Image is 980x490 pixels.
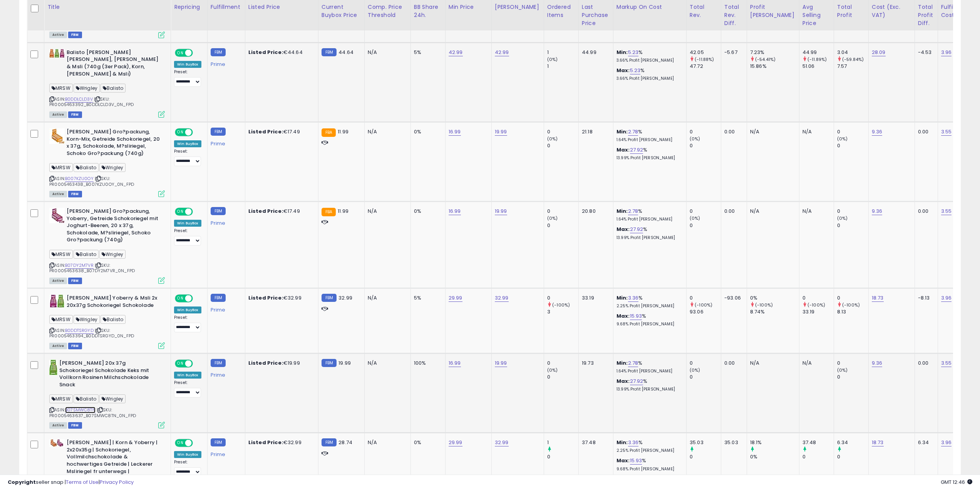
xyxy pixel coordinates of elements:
small: (0%) [547,136,558,142]
p: 3.66% Profit [PERSON_NAME] [616,58,680,63]
span: | SKU: PR0005463392_B0DDLCLD3V_0N_FPD [49,96,134,108]
span: Balisto [74,250,99,259]
small: FBM [211,359,226,367]
div: Win BuyBox [174,306,201,313]
span: 11.99 [338,207,348,215]
div: Comp. Price Threshold [368,3,407,19]
div: ASIN: [49,208,165,283]
div: 0 [837,374,868,381]
a: 42.99 [495,49,509,56]
div: 44.99 [802,49,834,56]
b: Listed Price: [248,49,283,56]
b: Min: [616,49,628,56]
p: 13.99% Profit [PERSON_NAME] [616,235,680,241]
span: All listings currently available for purchase on Amazon [49,32,67,38]
span: OFF [192,360,204,367]
small: FBM [211,128,226,136]
div: 3 [547,308,578,315]
span: All listings currently available for purchase on Amazon [49,191,67,197]
div: 3.04 [837,49,868,56]
img: 51P87m+wJyL._SL40_.jpg [49,49,65,58]
small: (-100%) [695,302,712,308]
div: 7.57 [837,63,868,70]
div: N/A [368,360,405,367]
div: N/A [750,128,793,135]
div: N/A [750,360,793,367]
b: Min: [616,359,628,367]
a: 3.96 [941,294,952,302]
div: Title [47,3,168,11]
a: B07SMWC8TN [65,407,95,413]
div: 8.74% [750,308,799,315]
div: 18.1% [750,439,799,446]
div: 42.05 [690,49,721,56]
a: B0DDLCLD3V [65,96,93,103]
div: Win BuyBox [174,61,201,68]
span: 32.99 [338,294,352,301]
a: B007KZU0OY [65,175,94,182]
div: Profit [PERSON_NAME] [750,3,796,19]
p: 1.64% Profit [PERSON_NAME] [616,217,680,222]
div: 93.06 [690,308,721,315]
a: 5.23 [630,67,641,74]
p: 2.25% Profit [PERSON_NAME] [616,303,680,309]
small: (0%) [690,136,700,142]
div: Listed Price [248,3,315,11]
div: €17.49 [248,208,312,215]
b: Min: [616,128,628,135]
div: Prime [211,217,239,226]
b: Max: [616,67,630,74]
div: 0% [414,208,439,215]
span: FBM [68,191,82,197]
small: FBM [211,294,226,302]
small: FBM [211,438,226,446]
div: 0 [837,295,868,301]
div: 0.00 [918,208,932,215]
div: 0.00 [918,128,932,135]
div: Min Price [449,3,488,11]
b: Max: [616,146,630,153]
div: 44.99 [582,49,607,56]
div: 15.86% [750,63,799,70]
span: | SKU: PR0005463637_B07SMWC8TN_0N_FPD [49,407,136,418]
div: Total Profit Diff. [918,3,935,27]
span: 19.99 [338,359,351,367]
span: Balisto [74,394,99,403]
a: 32.99 [495,439,509,446]
span: ON [176,295,185,302]
small: (0%) [547,56,558,62]
a: Terms of Use [66,478,99,486]
a: 2.78 [628,207,638,215]
div: 0 [837,142,868,149]
span: ON [176,360,185,367]
span: Balisto [101,84,126,93]
div: % [616,49,680,63]
div: -93.06 [724,295,741,301]
a: 18.73 [872,439,884,446]
div: N/A [368,128,405,135]
span: | SKU: PR0005463394_B0DDTSRGYD_0N_FPD [49,327,134,339]
span: Balisto [74,163,99,172]
span: ON [176,440,185,446]
div: 0 [837,208,868,215]
b: [PERSON_NAME] 20x 37g Schokoriegel Schokolade Keks mit Vollkorn Rosinen Milchschokolade Snack [59,360,153,390]
div: % [616,295,680,309]
div: Fulfillment [211,3,242,11]
a: 2.78 [628,359,638,367]
span: FBM [68,422,82,429]
div: €19.99 [248,360,312,367]
div: 0 [837,128,868,135]
small: FBM [211,207,226,215]
div: 33.19 [802,308,834,315]
small: (-100%) [552,302,570,308]
div: Win BuyBox [174,140,201,147]
a: 3.36 [628,294,639,302]
div: 0 [547,360,578,367]
span: FBM [68,32,82,38]
span: ON [176,129,185,136]
div: 51.06 [802,63,834,70]
div: Ordered Items [547,3,575,19]
div: Preset: [174,149,201,166]
span: MRSW [49,163,73,172]
b: Max: [616,377,630,385]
